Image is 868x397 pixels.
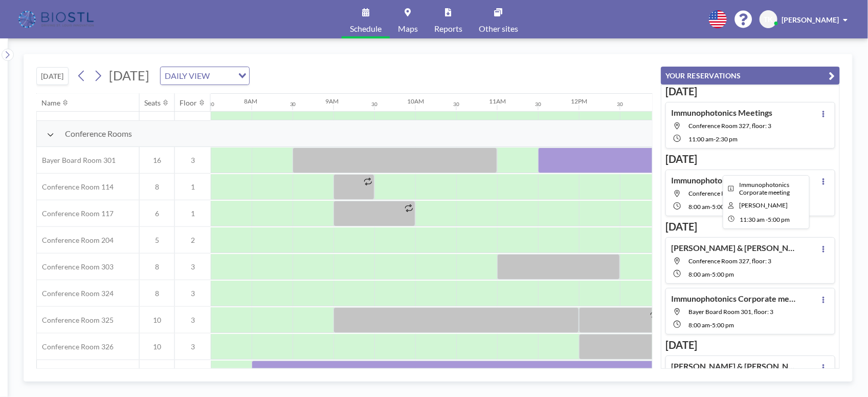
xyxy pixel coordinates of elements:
[175,236,211,245] span: 2
[688,203,710,211] span: 8:00 AM
[454,101,460,108] div: 30
[140,182,174,192] span: 8
[712,321,734,329] span: 5:00 PM
[536,101,542,108] div: 30
[37,289,114,298] span: Conference Room 324
[479,25,518,33] span: Other sites
[688,257,771,265] span: Conference Room 327, floor: 3
[175,289,211,298] span: 3
[408,97,425,105] div: 10AM
[398,25,418,33] span: Maps
[671,108,772,118] h4: Immunophotonics Meetings
[145,98,161,108] div: Seats
[140,289,174,298] span: 8
[175,209,211,218] span: 1
[489,97,506,105] div: 11AM
[665,85,835,98] h3: [DATE]
[37,262,114,271] span: Conference Room 303
[326,97,339,105] div: 9AM
[37,236,114,245] span: Conference Room 204
[688,190,771,197] span: Conference Room 325, floor: 3
[665,339,835,351] h3: [DATE]
[688,321,710,329] span: 8:00 AM
[434,25,462,33] span: Reports
[161,67,249,85] div: Search for option
[180,98,197,108] div: Floor
[16,9,98,30] img: organization-logo
[140,262,174,271] span: 8
[175,156,211,165] span: 3
[782,15,839,24] span: [PERSON_NAME]
[688,135,714,143] span: 11:00 AM
[175,262,211,271] span: 3
[175,182,211,192] span: 1
[37,342,114,351] span: Conference Room 326
[42,98,61,108] div: Name
[665,220,835,233] h3: [DATE]
[688,122,771,130] span: Conference Room 327, floor: 3
[37,316,114,325] span: Conference Room 325
[140,209,174,218] span: 6
[140,156,174,165] span: 16
[671,175,799,185] h4: Immunophotonics Corporate meetings
[140,316,174,325] span: 10
[175,342,211,351] span: 3
[37,156,116,165] span: Bayer Board Room 301
[665,153,835,165] h3: [DATE]
[671,361,799,371] h4: [PERSON_NAME] & [PERSON_NAME] - Immunophotonics
[617,101,624,108] div: 30
[37,209,114,218] span: Conference Room 117
[710,321,712,329] span: -
[208,101,214,108] div: 30
[661,67,840,85] button: YOUR RESERVATIONS
[290,101,296,108] div: 30
[65,129,132,139] span: Conference Rooms
[213,69,232,82] input: Search for option
[710,203,712,211] span: -
[688,308,773,316] span: Bayer Board Room 301, floor: 3
[764,15,773,24] span: TK
[350,25,382,33] span: Schedule
[571,97,588,105] div: 12PM
[671,243,799,253] h4: [PERSON_NAME] & [PERSON_NAME] - Immunophotonics
[37,182,114,192] span: Conference Room 114
[671,294,799,304] h4: Immunophotonics Corporate meeting
[244,97,257,105] div: 8AM
[109,68,149,83] span: [DATE]
[36,67,69,85] button: [DATE]
[140,342,174,351] span: 10
[140,236,174,245] span: 5
[710,270,712,278] span: -
[163,69,212,82] span: DAILY VIEW
[175,316,211,325] span: 3
[372,101,378,108] div: 30
[712,270,734,278] span: 5:00 PM
[688,270,710,278] span: 8:00 AM
[714,135,716,143] span: -
[716,135,738,143] span: 2:30 PM
[712,203,734,211] span: 5:00 PM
